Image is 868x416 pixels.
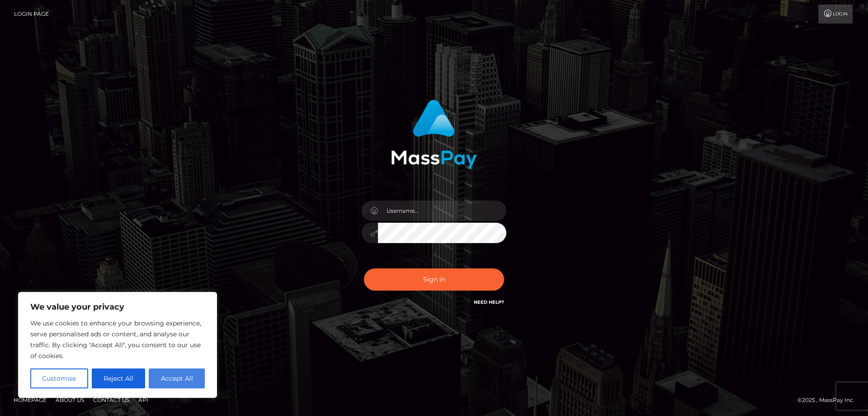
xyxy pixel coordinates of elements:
[797,395,861,405] div: © 2025 , MassPay Inc.
[52,393,88,407] a: About Us
[18,292,217,398] div: We value your privacy
[14,5,49,24] a: Login Page
[90,393,133,407] a: Contact Us
[92,368,146,388] button: Reject All
[10,393,50,407] a: Homepage
[30,301,205,312] p: We value your privacy
[378,201,506,221] input: Username...
[364,268,504,291] button: Sign in
[30,368,88,388] button: Customise
[474,299,504,305] a: Need Help?
[149,368,205,388] button: Accept All
[391,100,477,169] img: MassPay Login
[818,5,853,24] a: Login
[135,393,152,407] a: API
[30,318,205,361] p: We use cookies to enhance your browsing experience, serve personalised ads or content, and analys...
